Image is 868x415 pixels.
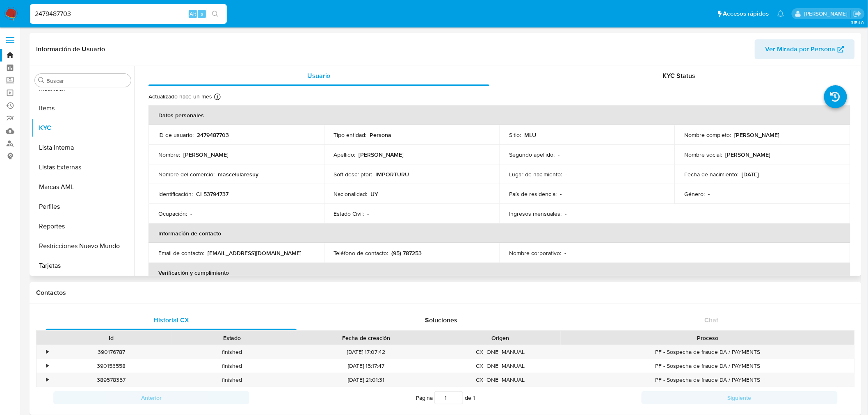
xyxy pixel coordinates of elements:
[46,77,128,84] input: Buscar
[524,131,536,139] p: MLU
[359,151,404,158] p: [PERSON_NAME]
[32,118,134,138] button: KYC
[46,348,48,356] div: •
[765,39,836,59] span: Ver Mirada por Persona
[190,10,196,18] span: Alt
[565,210,566,217] p: -
[705,315,719,325] span: Chat
[425,315,458,325] span: Soluciones
[32,138,134,157] button: Lista Interna
[171,373,292,387] div: finished
[561,359,854,373] div: PF - Sospecha de fraude DA / PAYMENTS
[207,8,224,20] button: search-icon
[171,359,292,373] div: finished
[561,345,854,359] div: PF - Sospecha de fraude DA / PAYMENTS
[566,334,849,342] div: Proceso
[642,391,838,404] button: Siguiente
[148,263,850,283] th: Verificación y cumplimiento
[177,334,286,342] div: Estado
[292,373,440,387] div: [DATE] 21:01:31
[509,131,521,139] p: Sitio :
[46,376,48,384] div: •
[38,77,45,84] button: Buscar
[32,197,134,217] button: Perfiles
[334,171,372,178] p: Soft descriptor :
[32,256,134,276] button: Tarjetas
[440,373,561,387] div: CX_ONE_MANUAL
[370,131,392,139] p: Persona
[190,210,192,217] p: -
[197,131,229,139] p: 2479487703
[663,71,696,80] span: KYC Status
[558,151,560,158] p: -
[51,345,171,359] div: 390176787
[392,249,422,257] p: (95) 787253
[196,190,228,198] p: CI 53794737
[148,93,212,100] p: Actualizado hace un mes
[564,249,566,257] p: -
[685,151,722,158] p: Nombre social :
[158,249,204,257] p: Email de contacto :
[183,151,228,158] p: [PERSON_NAME]
[685,171,739,178] p: Fecha de nacimiento :
[334,249,388,257] p: Teléfono de contacto :
[298,334,434,342] div: Fecha de creación
[509,210,562,217] p: Ingresos mensuales :
[32,236,134,256] button: Restricciones Nuevo Mundo
[565,171,567,178] p: -
[509,151,555,158] p: Segundo apellido :
[777,10,784,17] a: Notificaciones
[36,45,105,53] h1: Información de Usuario
[158,210,187,217] p: Ocupación :
[685,131,731,139] p: Nombre completo :
[292,359,440,373] div: [DATE] 15:17:47
[473,394,475,402] span: 1
[368,210,369,217] p: -
[804,10,850,18] p: giorgio.franco@mercadolibre.com
[334,190,368,198] p: Nacionalidad :
[32,217,134,236] button: Reportes
[509,249,561,257] p: Nombre corporativo :
[46,362,48,370] div: •
[30,9,227,19] input: Buscar usuario o caso...
[334,151,356,158] p: Apellido :
[371,190,379,198] p: UY
[51,373,171,387] div: 389578357
[708,190,710,198] p: -
[561,373,854,387] div: PF - Sospecha de fraude DA / PAYMENTS
[334,131,367,139] p: Tipo entidad :
[218,171,258,178] p: mascelularesuy
[158,131,194,139] p: ID de usuario :
[376,171,409,178] p: IMPORTURU
[148,223,850,243] th: Información de contacto
[509,190,557,198] p: País de residencia :
[148,105,850,125] th: Datos personales
[53,391,249,404] button: Anterior
[440,359,561,373] div: CX_ONE_MANUAL
[307,71,331,80] span: Usuario
[158,151,180,158] p: Nombre :
[723,9,769,18] span: Accesos rápidos
[51,359,171,373] div: 390153558
[560,190,562,198] p: -
[440,345,561,359] div: CX_ONE_MANUAL
[685,190,705,198] p: Género :
[36,289,855,297] h1: Contactos
[726,151,771,158] p: [PERSON_NAME]
[57,334,166,342] div: Id
[755,39,855,59] button: Ver Mirada por Persona
[153,315,189,325] span: Historial CX
[742,171,759,178] p: [DATE]
[32,177,134,197] button: Marcas AML
[735,131,780,139] p: [PERSON_NAME]
[158,190,193,198] p: Identificación :
[208,249,302,257] p: [EMAIL_ADDRESS][DOMAIN_NAME]
[201,10,203,18] span: s
[334,210,364,217] p: Estado Civil :
[509,171,562,178] p: Lugar de nacimiento :
[32,157,134,177] button: Listas Externas
[32,98,134,118] button: Items
[446,334,555,342] div: Origen
[416,391,475,404] span: Página de
[158,171,215,178] p: Nombre del comercio :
